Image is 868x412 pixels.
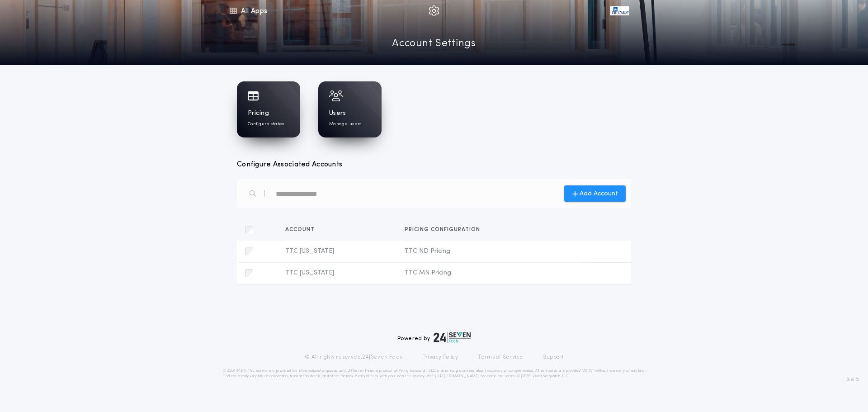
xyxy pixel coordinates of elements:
a: Terms of Service [478,354,523,361]
h3: Configure Associated Accounts [237,159,631,170]
span: Pricing configuration [405,227,484,232]
span: TTC [US_STATE] [285,247,390,256]
button: Add Account [564,185,626,202]
span: TTC ND Pricing [405,247,576,256]
a: UsersManage users [318,81,382,137]
img: logo [434,332,471,343]
span: TTC MN Pricing [405,269,576,278]
a: Support [543,354,563,361]
p: © All rights reserved. 24|Seven Fees [305,354,402,361]
img: img [429,5,439,16]
div: Powered by [397,332,471,343]
p: DISCLAIMER: This estimate is provided for informational purposes only. 24|Seven Fees, a product o... [222,368,646,379]
a: PricingConfigure states [237,81,300,137]
span: Account [285,227,318,232]
h1: Pricing [248,109,269,118]
h1: Users [329,109,346,118]
p: Configure states [248,121,284,128]
a: [URL][DOMAIN_NAME] [435,374,480,378]
a: Account Settings [392,36,476,52]
span: 3.8.0 [847,376,859,384]
span: Add Account [580,189,618,199]
span: TTC [US_STATE] [285,269,390,278]
a: Privacy Policy [422,354,458,361]
p: Manage users [329,121,361,128]
img: vs-icon [610,6,629,15]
